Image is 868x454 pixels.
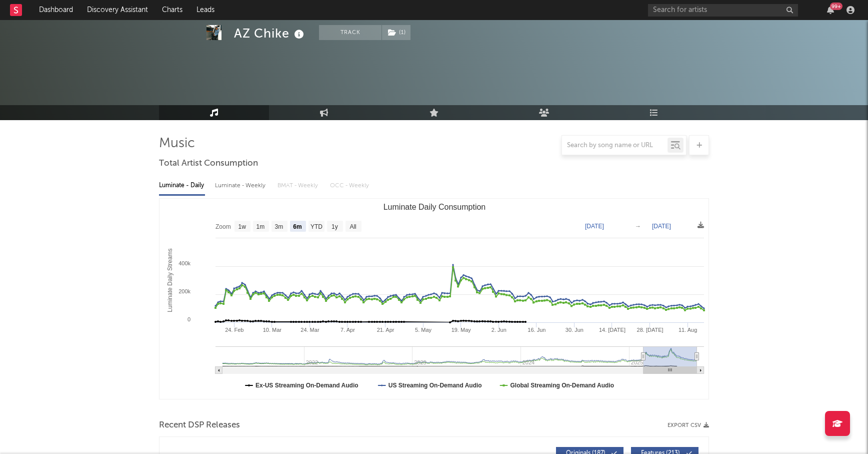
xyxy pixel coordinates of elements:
[585,223,604,230] text: [DATE]
[667,422,709,428] button: Export CSV
[388,382,482,389] text: US Streaming On-Demand Audio
[159,199,709,399] svg: Luminate Daily Consumption
[256,223,265,230] text: 1m
[637,327,663,333] text: 28. [DATE]
[510,382,614,389] text: Global Streaming On-Demand Audio
[310,223,322,230] text: YTD
[234,25,306,42] div: AZ Chike
[178,288,190,294] text: 200k
[451,327,471,333] text: 19. May
[319,25,381,40] button: Track
[300,327,319,333] text: 24. Mar
[159,419,240,431] span: Recent DSP Releases
[331,223,338,230] text: 1y
[491,327,506,333] text: 2. Jun
[830,3,842,10] div: 99 +
[527,327,545,333] text: 16. Jun
[159,177,205,194] div: Luminate - Daily
[255,382,358,389] text: Ex-US Streaming On-Demand Audio
[827,6,834,14] button: 99+
[215,223,231,230] text: Zoom
[238,223,246,230] text: 1w
[215,177,267,194] div: Luminate - Weekly
[187,316,190,322] text: 0
[275,223,283,230] text: 3m
[565,327,583,333] text: 30. Jun
[340,327,355,333] text: 7. Apr
[652,223,671,230] text: [DATE]
[263,327,282,333] text: 10. Mar
[293,223,301,230] text: 6m
[166,248,173,312] text: Luminate Daily Streams
[383,203,486,211] text: Luminate Daily Consumption
[678,327,697,333] text: 11. Aug
[349,223,356,230] text: All
[178,260,190,266] text: 400k
[648,4,798,17] input: Search for artists
[377,327,394,333] text: 21. Apr
[225,327,243,333] text: 24. Feb
[599,327,625,333] text: 14. [DATE]
[382,25,410,40] button: (1)
[562,142,667,150] input: Search by song name or URL
[635,223,641,230] text: →
[381,25,411,40] span: ( 1 )
[415,327,432,333] text: 5. May
[159,158,258,170] span: Total Artist Consumption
